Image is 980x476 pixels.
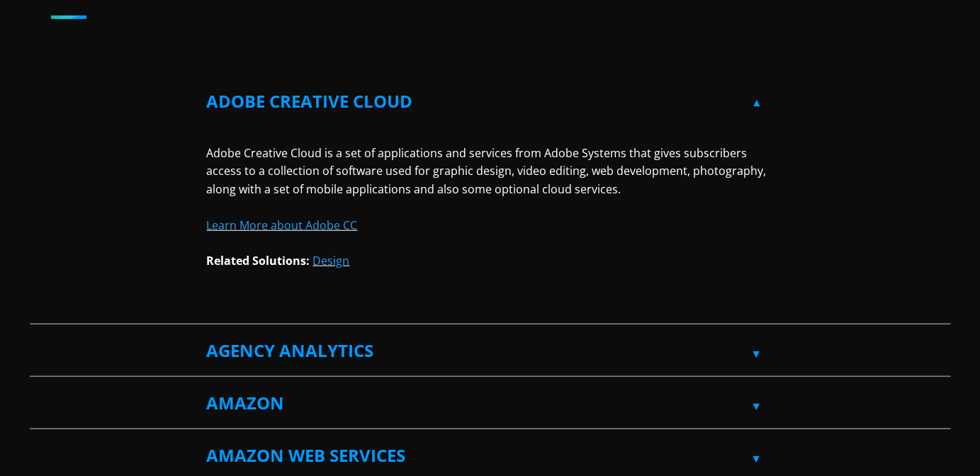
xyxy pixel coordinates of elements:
label: Agency Analytics [207,325,774,376]
label: Adobe Creative Cloud [207,76,774,127]
iframe: Chat Widget [909,408,980,476]
a: Learn More about Adobe CC [207,217,358,233]
label: Amazon [207,378,774,429]
a: Design [313,253,350,268]
strong: Related Solutions: [207,253,310,268]
p: Adobe Creative Cloud is a set of applications and services from Adobe Systems that gives subscrib... [207,144,774,199]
